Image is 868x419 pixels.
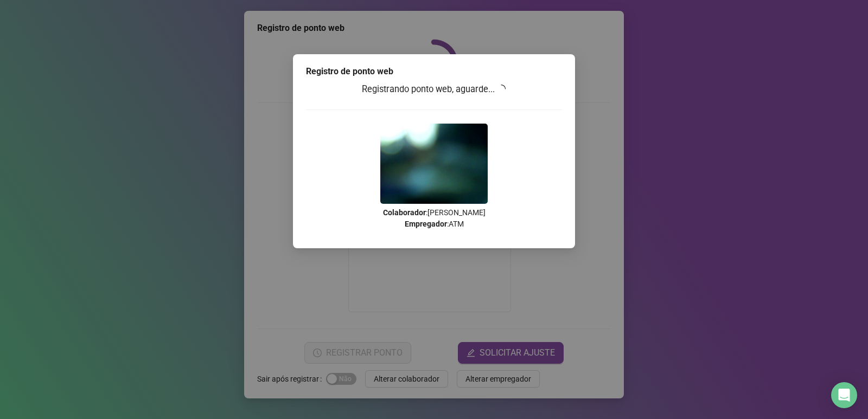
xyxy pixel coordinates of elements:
[497,85,506,93] span: loading
[831,382,857,408] div: Open Intercom Messenger
[405,220,447,228] strong: Empregador
[306,82,562,96] h3: Registrando ponto web, aguarde...
[306,207,562,230] p: : [PERSON_NAME] : ATM
[380,124,488,204] img: 9k=
[306,65,562,78] div: Registro de ponto web
[383,208,426,217] strong: Colaborador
